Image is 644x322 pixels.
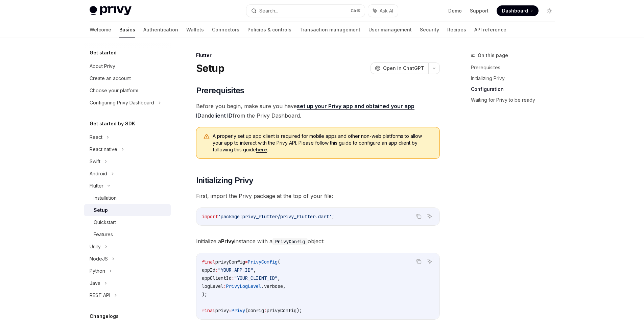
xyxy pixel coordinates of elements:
[90,74,131,82] div: Create an account
[84,72,171,84] a: Create an account
[256,147,267,153] a: here
[368,22,412,38] a: User management
[90,62,115,70] div: About Privy
[202,275,232,281] span: appClientId
[84,192,171,204] a: Installation
[94,206,108,214] div: Setup
[90,6,132,16] img: light logo
[202,267,215,273] span: appId
[223,283,226,289] span: :
[218,267,253,273] span: "YOUR_APP_ID"
[143,22,178,38] a: Authentication
[202,259,215,265] span: final
[215,307,229,314] span: privy
[278,259,280,265] span: (
[90,243,101,251] div: Unity
[90,49,117,57] h5: Get started
[196,101,440,120] span: Before you begin, make sure you have and from the Privy Dashboard.
[90,255,108,263] div: NodeJS
[371,63,428,74] button: Open in ChatGPT
[368,5,398,17] button: Ask AI
[471,95,560,105] a: Waiting for Privy to be ready
[94,230,113,239] div: Features
[420,22,439,38] a: Security
[232,275,234,281] span: :
[202,307,215,314] span: final
[447,22,466,38] a: Recipes
[84,216,171,228] a: Quickstart
[90,279,100,287] div: Java
[259,7,278,15] div: Search...
[186,22,204,38] a: Wallets
[471,62,560,73] a: Prerequisites
[474,22,506,38] a: API reference
[90,312,119,320] h5: Changelogs
[90,182,103,190] div: Flutter
[544,5,555,16] button: Toggle dark mode
[380,7,393,14] span: Ask AI
[90,133,102,141] div: React
[90,99,154,107] div: Configuring Privy Dashboard
[84,204,171,216] a: Setup
[202,283,223,289] span: logLevel
[229,307,232,314] span: =
[196,191,440,201] span: First, import the Privy package at the top of your file:
[90,267,105,275] div: Python
[211,112,233,119] a: client ID
[196,103,414,119] a: set up your Privy app and obtained your app ID
[215,259,245,265] span: privyConfig
[383,65,424,72] span: Open in ChatGPT
[90,170,107,178] div: Android
[471,73,560,84] a: Initializing Privy
[84,228,171,241] a: Features
[203,133,210,140] svg: Warning
[232,307,245,314] span: Privy
[234,275,278,281] span: "YOUR_CLIENT_ID"
[94,194,117,202] div: Installation
[94,218,116,226] div: Quickstart
[300,22,360,38] a: Transaction management
[196,175,254,186] span: Initializing Privy
[212,22,239,38] a: Connectors
[448,7,462,14] a: Demo
[196,52,440,59] div: Flutter
[247,22,291,38] a: Policies & controls
[497,5,539,16] a: Dashboard
[84,84,171,97] a: Choose your platform
[90,157,100,166] div: Swift
[202,291,207,297] span: );
[221,238,234,245] strong: Privy
[272,238,308,245] code: PrivyConfig
[215,267,218,273] span: :
[425,212,434,221] button: Ask AI
[213,133,433,153] span: A properly set up app client is required for mobile apps and other non-web platforms to allow you...
[245,259,248,265] span: =
[90,22,111,38] a: Welcome
[84,60,171,72] a: About Privy
[119,22,135,38] a: Basics
[90,120,135,128] h5: Get started by SDK
[202,214,218,220] span: import
[414,212,423,221] button: Copy the contents from the code block
[218,214,332,220] span: 'package:privy_flutter/privy_flutter.dart'
[425,257,434,266] button: Ask AI
[90,145,117,153] div: React native
[196,85,244,96] span: Prerequisites
[351,8,361,14] span: Ctrl K
[196,237,440,246] span: Initialize a instance with a object:
[261,283,286,289] span: .verbose,
[478,51,508,59] span: On this page
[226,283,261,289] span: PrivyLogLevel
[470,7,488,14] a: Support
[253,267,256,273] span: ,
[246,5,365,17] button: Search...CtrlK
[248,259,278,265] span: PrivyConfig
[414,257,423,266] button: Copy the contents from the code block
[267,307,302,314] span: privyConfig);
[264,307,267,314] span: :
[471,84,560,95] a: Configuration
[196,62,224,74] h1: Setup
[278,275,280,281] span: ,
[245,307,264,314] span: (config
[332,214,334,220] span: ;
